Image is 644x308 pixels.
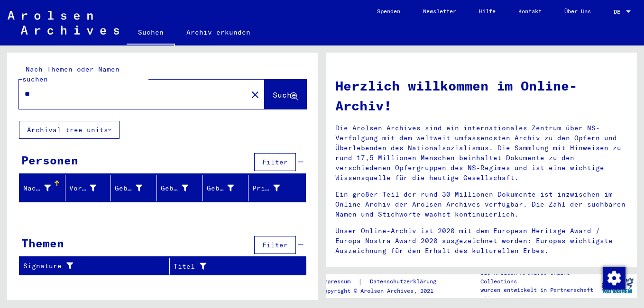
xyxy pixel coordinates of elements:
p: Unser Online-Archiv ist 2020 mit dem European Heritage Award / Europa Nostra Award 2020 ausgezeic... [335,226,627,256]
img: Arolsen_neg.svg [8,11,119,35]
div: Geburtsname [115,183,142,193]
div: Titel [174,262,283,272]
div: Geburt‏ [161,181,202,196]
div: Themen [21,235,64,252]
p: Die Arolsen Archives sind ein internationales Zentrum über NS-Verfolgung mit dem weltweit umfasse... [335,123,627,183]
button: Clear [246,85,265,104]
div: Geburtsdatum [207,181,248,196]
div: Geburt‏ [161,183,188,193]
div: Vorname [69,181,111,196]
span: DE [614,9,624,15]
div: Vorname [69,183,97,193]
p: Copyright © Arolsen Archives, 2021 [321,287,448,295]
button: Filter [254,236,296,254]
mat-header-cell: Nachname [19,175,65,201]
div: Titel [174,259,294,274]
div: Nachname [23,183,51,193]
mat-header-cell: Geburt‏ [157,175,203,201]
div: Geburtsdatum [207,183,234,193]
p: wurden entwickelt in Partnerschaft mit [480,286,598,303]
p: Die Arolsen Archives Online-Collections [480,269,598,286]
mat-icon: close [249,89,261,100]
button: Suche [265,80,306,109]
div: Prisoner # [252,181,294,196]
div: Nachname [23,181,65,196]
mat-label: Nach Themen oder Namen suchen [22,65,120,83]
mat-header-cell: Vorname [65,175,111,201]
img: yv_logo.png [600,274,635,298]
div: Personen [21,152,78,169]
a: Impressum [321,277,358,287]
mat-header-cell: Prisoner # [248,175,305,201]
div: Geburtsname [115,181,156,196]
div: | [321,277,448,287]
span: Filter [262,158,288,166]
img: Zustimmung ändern [603,267,626,290]
button: Archival tree units [19,121,120,139]
span: Filter [262,241,288,249]
button: Filter [254,153,296,171]
a: Suchen [127,21,175,45]
mat-header-cell: Geburtsdatum [203,175,249,201]
h1: Herzlich willkommen im Online-Archiv! [335,76,627,116]
p: Ein großer Teil der rund 30 Millionen Dokumente ist inzwischen im Online-Archiv der Arolsen Archi... [335,190,627,219]
a: Archiv erkunden [175,21,262,44]
div: Prisoner # [252,183,280,193]
mat-header-cell: Geburtsname [111,175,157,201]
a: Datenschutzerklärung [362,277,448,287]
div: Signature [23,261,157,271]
div: Signature [23,259,169,274]
span: Suche [273,90,296,100]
